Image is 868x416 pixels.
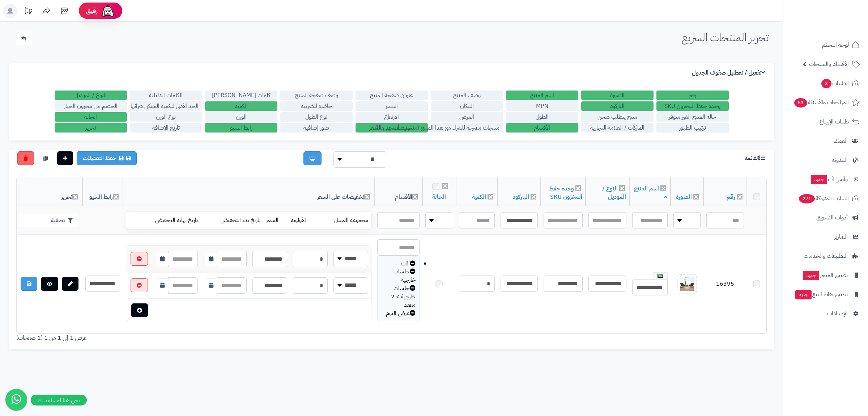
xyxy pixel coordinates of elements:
[795,290,812,299] span: جديد
[280,112,353,122] label: نوع الطول
[811,175,827,184] span: جديد
[356,101,428,111] label: السعر
[795,289,848,299] span: تطبيق نقاط البيع
[381,309,415,318] div: عرض اليوم
[656,123,729,133] label: ترتيب الظهور
[205,91,277,100] label: كلمات [PERSON_NAME]
[134,212,201,229] td: تاريخ نهاية التخفيض
[581,91,654,100] label: الصورة
[821,79,831,88] span: 3
[703,235,747,333] td: 16395
[19,4,37,20] a: تحديثات المنصة
[788,190,864,207] a: السلات المتروكة271
[205,101,277,111] label: الكمية
[205,123,277,133] label: رابط السيو
[809,59,849,69] span: الأقسام والمنتجات
[130,101,202,111] label: الحد الأدنى للكمية الممكن شرائها
[804,251,848,261] span: التطبيقات والخدمات
[506,101,578,111] label: MPN
[123,177,374,206] th: تخفيضات على السعر
[803,271,819,280] span: جديد
[658,274,663,278] img: العربية
[356,123,428,133] label: تخفيضات على السعر
[55,112,127,122] label: الحالة
[549,184,582,201] a: وحده حفظ المخزون SKU
[682,31,769,43] h1: تحرير المنتجات السريع
[356,91,428,100] label: عنوان صفحة المنتج
[82,177,123,206] th: رابط السيو
[788,171,864,188] a: وآتس آبجديد
[834,136,848,146] span: العملاء
[55,91,127,100] label: النوع / الموديل
[431,91,503,100] label: وصف المنتج
[832,155,848,165] span: المدونة
[431,123,503,133] label: منتجات مقترحة للشراء مع هذا المنتج (منتجات تُشترى معًا)
[816,213,848,223] span: أدوات التسويق
[799,194,815,203] span: 271
[432,193,446,201] a: الحالة
[280,91,353,100] label: وصف صفحة المنتج
[101,4,115,18] img: ai-face.png
[634,184,667,201] a: اسم المنتج
[205,112,277,122] label: الوزن
[692,70,767,76] h3: تفعيل / تعطليل صفوف الجدول
[788,247,864,265] a: التطبيقات والخدمات
[810,174,848,184] span: وآتس آب
[745,155,767,162] h3: القائمة
[821,78,849,88] span: الطلبات
[793,97,849,108] span: المراجعات والأسئلة
[130,123,202,133] label: تاريخ الإضافة
[316,212,371,229] td: مجموعة العميل
[17,177,82,206] th: تحرير
[656,112,729,122] label: حالة المنتج الغير متوفر
[602,184,626,201] a: النوع / الموديل
[581,101,654,111] label: الباركود
[11,334,392,342] div: عرض 1 إلى 1 من 1 (1 صفحات)
[201,212,263,229] td: تاريخ بدء التخفيض
[472,193,486,201] a: الكمية
[788,305,864,322] a: الإعدادات
[822,40,849,50] span: لوحة التحكم
[788,266,864,284] a: تطبيق المتجرجديد
[506,112,578,122] label: الطول
[130,91,202,100] label: الكلمات الدليلية
[788,151,864,169] a: المدونة
[356,112,428,122] label: الارتفاع
[794,98,807,108] span: 53
[506,91,578,100] label: اسم المنتج
[506,123,578,133] label: الأقسام
[18,214,78,227] button: تصفية
[788,209,864,226] a: أدوات التسويق
[77,151,137,165] a: حفظ التعديلات
[656,101,729,111] label: وحده حفظ المخزون SKU
[676,193,692,201] a: الصورة
[512,193,529,201] a: الباركود
[431,101,503,111] label: المكان
[381,284,415,309] div: جلسات خارجية > 2 مقعد
[788,94,864,111] a: المراجعات والأسئلة53
[581,112,654,122] label: منتج يتطلب شحن
[288,212,316,229] td: الأولوية
[834,232,848,242] span: التقارير
[263,212,288,229] td: السعر
[827,308,848,319] span: الإعدادات
[788,132,864,150] a: العملاء
[381,268,415,284] div: جلسات خارجية
[55,123,127,133] label: تحرير
[798,193,849,203] span: السلات المتروكة
[656,91,729,100] label: رقم
[788,36,864,54] a: لوحة التحكم
[280,101,353,111] label: خاضع للضريبة
[727,193,735,201] a: رقم
[802,270,848,280] span: تطبيق المتجر
[788,75,864,92] a: الطلبات3
[86,7,98,15] span: رفيق
[788,113,864,130] a: طلبات الإرجاع
[381,260,415,268] div: اثاث
[374,177,422,206] th: الأقسام
[820,117,849,127] span: طلبات الإرجاع
[788,286,864,303] a: تطبيق نقاط البيعجديد
[581,123,654,133] label: الماركات / العلامة التجارية
[280,123,353,133] label: صور إضافية
[431,112,503,122] label: العرض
